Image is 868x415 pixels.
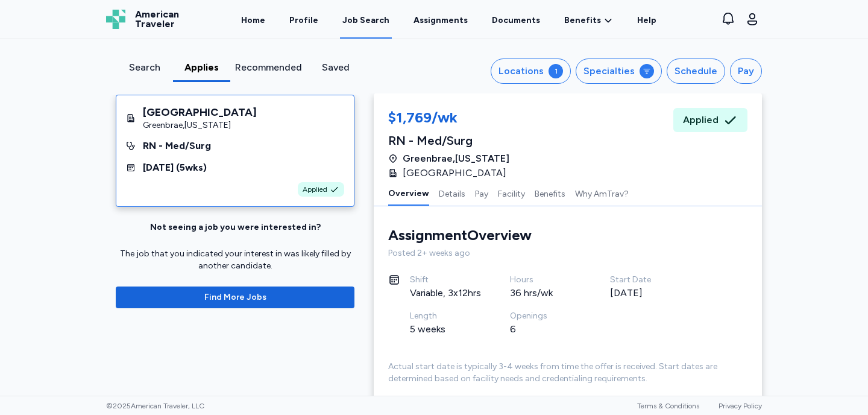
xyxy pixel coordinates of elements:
span: Benefits [564,14,601,27]
div: [GEOGRAPHIC_DATA] [143,105,257,119]
span: American Traveler [135,10,179,29]
div: 1 [549,64,563,78]
div: Shift [410,274,481,286]
button: Details [439,180,465,206]
div: 36 hrs/wk [510,286,581,300]
span: Greenbrae , [US_STATE] [403,151,509,166]
div: Job Search [342,14,389,27]
div: 6 [510,322,581,337]
button: Specialties [576,59,662,84]
a: Job Search [340,1,392,39]
div: RN - Med/Surg [388,132,514,149]
div: Schedule [675,64,717,78]
button: Find More Jobs [116,287,354,308]
div: RN - Med/Surg [143,139,211,153]
div: Not seeing a job you were interested in? [150,221,321,233]
div: Posted 2+ weeks ago [388,247,747,259]
img: Logo [106,10,125,29]
div: Search [121,60,168,75]
button: Overview [388,180,429,206]
div: Recommended [235,60,302,75]
div: Applies [178,60,225,75]
button: Facility [498,180,525,206]
div: Greenbrae , [US_STATE] [143,119,257,131]
div: Saved [312,60,359,75]
div: Specialties [583,64,635,78]
a: Privacy Policy [719,402,762,410]
div: Hours [510,274,581,286]
span: © 2025 American Traveler, LLC [106,401,204,411]
div: 5 weeks [410,322,481,337]
button: Pay [730,59,762,84]
div: Variable, 3x12hrs [410,286,481,300]
div: The job that you indicated your interest in was likely filled by another candidate. [116,248,354,272]
div: Assignment Overview [388,226,532,245]
a: Benefits [564,14,613,27]
button: Benefits [535,180,565,206]
button: Pay [475,180,488,206]
span: Applied [683,113,719,127]
div: Start Date [610,274,681,286]
div: Openings [510,310,581,322]
a: Terms & Conditions [637,402,699,410]
div: [DATE] [610,286,681,300]
div: Actual start date is typically 3-4 weeks from time the offer is received. Start dates are determi... [388,361,747,385]
button: Locations1 [491,59,571,84]
div: Locations [498,64,544,78]
span: Find More Jobs [204,291,266,303]
div: Length [410,310,481,322]
div: Pay [738,64,754,78]
span: Applied [303,185,327,194]
button: Why AmTrav? [575,180,629,206]
span: [GEOGRAPHIC_DATA] [403,166,506,180]
button: Schedule [667,59,725,84]
div: $1,769/wk [388,108,514,130]
div: [DATE] ( 5 wks) [143,160,207,175]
